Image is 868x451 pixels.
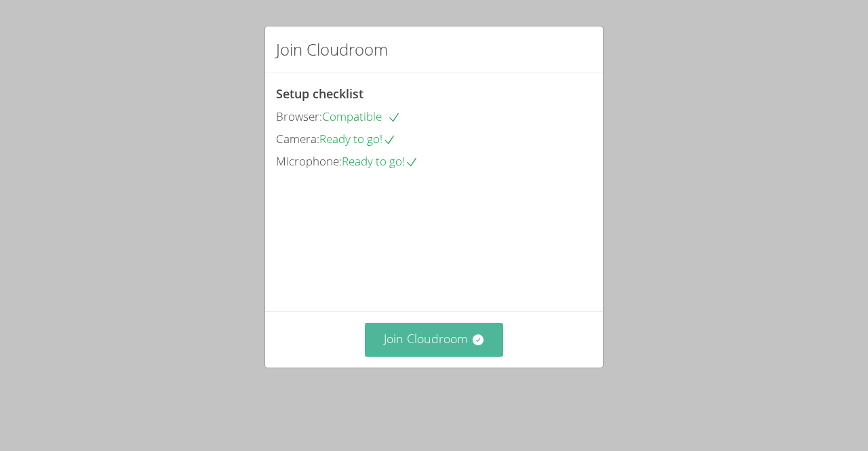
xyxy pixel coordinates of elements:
span: Ready to go! [342,153,418,169]
span: Compatible [322,109,401,124]
span: Microphone: [276,153,342,169]
button: Join Cloudroom [365,323,504,356]
span: Setup checklist [276,85,363,102]
h2: Join Cloudroom [276,37,388,62]
span: Ready to go! [319,131,396,146]
span: Camera: [276,131,319,146]
span: Browser: [276,109,322,124]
